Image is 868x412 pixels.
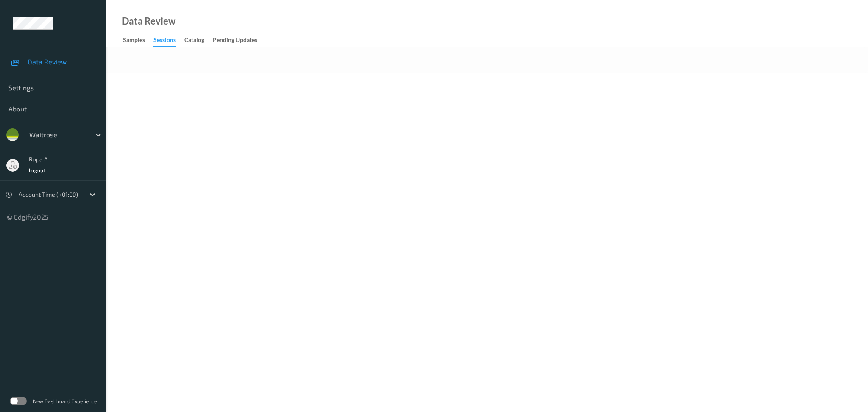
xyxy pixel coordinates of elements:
div: Sessions [153,36,176,47]
div: Samples [123,36,145,46]
a: Samples [123,34,153,46]
a: Pending Updates [213,34,266,46]
div: Catalog [184,36,204,46]
a: Sessions [153,34,184,47]
div: Pending Updates [213,36,257,46]
div: Data Review [122,17,175,25]
a: Catalog [184,34,213,46]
